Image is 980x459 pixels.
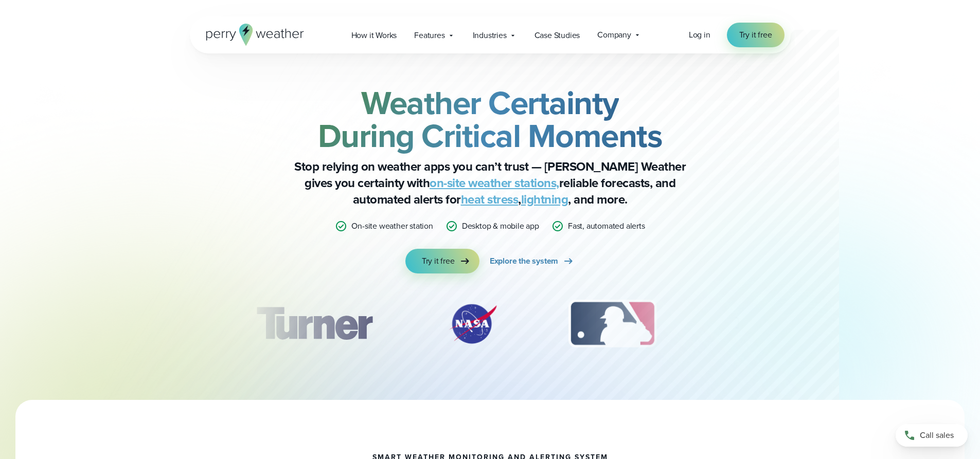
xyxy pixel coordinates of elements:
p: Desktop & mobile app [462,220,539,232]
div: slideshow [241,298,739,355]
a: Log in [689,29,710,41]
img: PGA.svg [716,298,798,350]
span: Try it free [422,255,455,267]
a: Case Studies [526,25,589,46]
img: NASA.svg [437,298,509,350]
span: Features [414,29,444,42]
a: How it Works [343,25,406,46]
img: MLB.svg [558,298,667,350]
span: Industries [473,29,507,42]
span: How it Works [351,29,397,42]
div: 3 of 12 [558,298,667,350]
div: 1 of 12 [241,298,387,350]
p: Stop relying on weather apps you can’t trust — [PERSON_NAME] Weather gives you certainty with rel... [284,158,696,208]
a: Try it free [727,23,785,47]
p: Fast, automated alerts [568,220,645,232]
span: Call sales [920,429,954,442]
span: Try it free [739,29,772,41]
span: Company [597,29,631,41]
p: On-site weather station [351,220,433,232]
div: 2 of 12 [437,298,509,350]
a: Try it free [405,249,479,273]
span: Explore the system [490,255,558,267]
div: 4 of 12 [716,298,798,350]
strong: Weather Certainty During Critical Moments [318,79,663,160]
span: Case Studies [534,29,580,42]
a: Call sales [896,424,968,447]
img: Turner-Construction_1.svg [241,298,387,350]
a: lightning [521,190,568,209]
a: on-site weather stations, [430,174,559,192]
a: Explore the system [490,249,575,273]
a: heat stress [461,190,519,209]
